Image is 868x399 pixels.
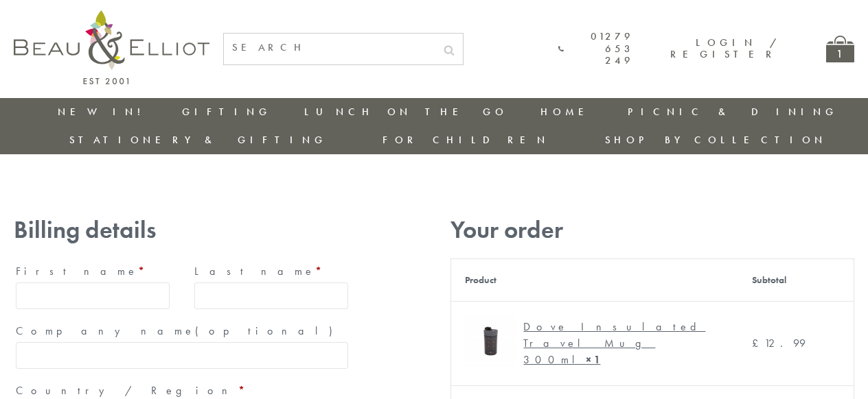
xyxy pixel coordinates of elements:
[195,324,341,338] span: (optional)
[523,319,713,368] div: Dove Insulated Travel Mug 300ml
[14,10,209,84] img: logo
[14,216,350,244] h3: Billing details
[605,133,827,147] a: Shop by collection
[304,105,507,119] a: Lunch On The Go
[194,261,348,282] label: Last name
[628,105,838,119] a: Picnic & Dining
[752,336,806,350] bdi: 12.99
[451,258,738,301] th: Product
[382,133,549,147] a: For Children
[450,216,854,244] h3: Your order
[558,31,635,66] a: 01279 653 249
[670,36,778,61] a: Login / Register
[465,315,724,372] a: Dove Grande Travel Mug 450ml Dove Insulated Travel Mug 300ml× 1
[69,133,327,147] a: Stationery & Gifting
[182,105,271,119] a: Gifting
[540,105,595,119] a: Home
[465,315,516,367] img: Dove Grande Travel Mug 450ml
[738,258,854,301] th: Subtotal
[58,105,150,119] a: New in!
[586,352,600,367] strong: × 1
[224,34,435,62] input: SEARCH
[826,36,854,62] a: 1
[16,320,348,342] label: Company name
[16,261,170,282] label: First name
[752,336,764,350] span: £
